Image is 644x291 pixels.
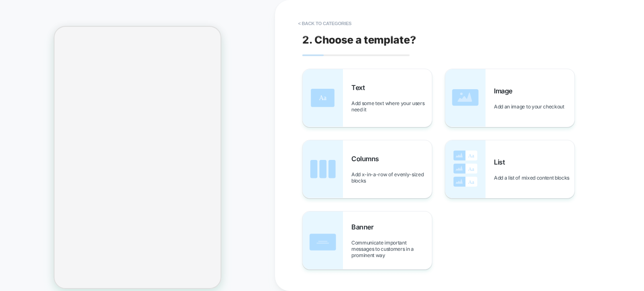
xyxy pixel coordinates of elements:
[494,103,569,110] span: Add an image to your checkout
[351,155,383,163] span: Columns
[302,33,416,46] span: 2. Choose a template?
[351,171,432,184] span: Add x-in-a-row of evenly-sized blocks
[351,83,369,92] span: Text
[351,239,432,258] span: Communicate important messages to customers in a prominent way
[494,158,509,166] span: List
[494,87,517,95] span: Image
[351,100,432,113] span: Add some text where your users need it
[351,223,377,231] span: Banner
[294,17,356,30] button: < Back to categories
[494,175,574,181] span: Add a list of mixed content blocks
